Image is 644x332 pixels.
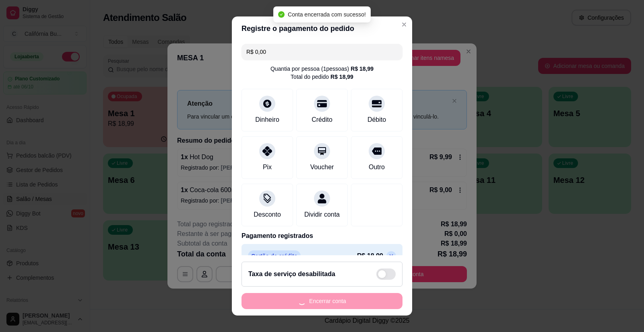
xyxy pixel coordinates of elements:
[367,115,386,125] div: Débito
[242,231,402,241] p: Pagamento registrados
[255,115,279,125] div: Dinheiro
[248,269,335,279] h2: Taxa de serviço desabilitada
[304,210,340,219] div: Dividir conta
[263,162,272,172] div: Pix
[254,210,281,219] div: Desconto
[248,250,301,262] p: Cartão de crédito
[278,11,285,18] span: check-circle
[232,16,412,41] header: Registre o pagamento do pedido
[330,73,353,81] div: R$ 18,99
[312,115,332,125] div: Crédito
[270,65,374,73] div: Quantia por pessoa ( 1 pessoas)
[246,44,398,60] input: Ex.: hambúrguer de cordeiro
[369,162,385,172] div: Outro
[398,18,411,31] button: Close
[291,73,353,81] div: Total do pedido
[288,11,366,18] span: Conta encerrada com sucesso!
[351,65,374,73] div: R$ 18,99
[310,162,334,172] div: Voucher
[357,251,383,261] p: R$ 18,99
